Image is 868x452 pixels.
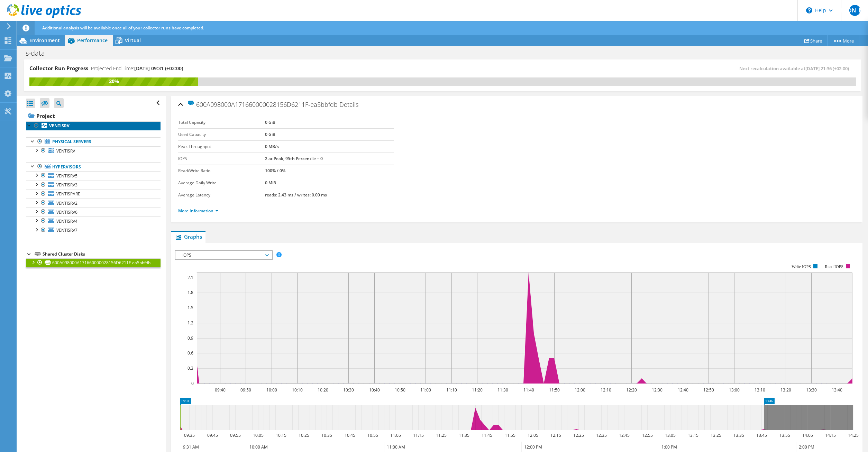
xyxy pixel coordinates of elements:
[188,350,193,356] text: 0.6
[321,432,332,438] text: 10:35
[26,207,161,216] a: VENTISRV6
[56,227,77,233] span: VENTISRV7
[805,65,849,72] span: [DATE] 21:36 (+02:00)
[802,432,813,438] text: 14:05
[29,77,198,85] div: 20%
[253,432,264,438] text: 10:05
[266,387,277,393] text: 10:00
[755,387,765,393] text: 13:10
[26,216,161,225] a: VENTISRV4
[188,305,193,311] text: 1.5
[528,432,538,438] text: 12:05
[178,131,265,138] label: Used Capacity
[191,380,194,386] text: 0
[665,432,676,438] text: 13:05
[26,171,161,180] a: VENTISRV5
[678,387,688,393] text: 12:40
[367,432,378,438] text: 10:55
[184,432,195,438] text: 09:35
[188,365,193,371] text: 0.3
[733,432,744,438] text: 13:35
[178,192,265,199] label: Average Latency
[601,387,611,393] text: 12:10
[188,275,193,280] text: 2.1
[49,123,70,129] b: VENTISRV
[207,432,218,438] text: 09:45
[390,432,401,438] text: 11:05
[26,199,161,207] a: VENTISRV2
[29,37,60,44] span: Environment
[43,250,161,258] div: Shared Cluster Disks
[549,387,560,393] text: 11:50
[756,432,767,438] text: 13:45
[188,335,193,341] text: 0.9
[125,37,141,44] span: Virtual
[482,432,492,438] text: 11:45
[188,289,193,295] text: 1.8
[832,387,842,393] text: 13:40
[26,121,161,130] a: VENTISRV
[550,432,561,438] text: 12:15
[26,190,161,199] a: VENTISPARE
[413,432,424,438] text: 11:15
[56,209,77,215] span: VENTISRV6
[56,191,80,197] span: VENTISPARE
[265,180,276,186] b: 0 MiB
[573,432,584,438] text: 12:25
[26,137,161,146] a: Physical Servers
[339,100,358,109] span: Details
[230,432,241,438] text: 09:55
[729,387,740,393] text: 13:00
[626,387,637,393] text: 12:20
[188,320,193,326] text: 1.2
[739,65,852,72] span: Next recalculation available at
[178,208,219,214] a: More Information
[56,200,77,206] span: VENTISRV2
[179,251,268,259] span: IOPS
[292,387,303,393] text: 10:10
[523,387,534,393] text: 11:40
[703,387,714,393] text: 12:50
[792,264,811,269] text: Write IOPS
[26,110,161,121] a: Project
[436,432,447,438] text: 11:25
[265,168,285,174] b: 100% / 0%
[240,387,251,393] text: 09:50
[799,35,828,46] a: Share
[780,387,791,393] text: 13:20
[806,387,817,393] text: 13:30
[652,387,663,393] text: 12:30
[178,143,265,150] label: Peak Throughput
[56,182,77,188] span: VENTISRV3
[505,432,515,438] text: 11:55
[26,226,161,235] a: VENTISRV7
[497,387,508,393] text: 11:30
[420,387,431,393] text: 11:00
[276,432,286,438] text: 10:15
[779,432,790,438] text: 13:55
[42,25,204,31] span: Additional analysis will be available once all of your collector runs have completed.
[26,258,161,267] a: 600A098000A171660000028156D6211F-ea5bbfdb
[178,179,265,186] label: Average Daily Write
[265,192,327,198] b: reads: 2.43 ms / writes: 0.00 ms
[596,432,607,438] text: 12:35
[26,162,161,171] a: Hypervisors
[472,387,483,393] text: 11:20
[265,156,323,162] b: 2 at Peak, 95th Percentile = 0
[848,432,859,438] text: 14:25
[825,264,844,269] text: Read IOPS
[299,432,309,438] text: 10:25
[711,432,721,438] text: 13:25
[265,119,275,125] b: 0 GiB
[395,387,405,393] text: 10:50
[345,432,355,438] text: 10:45
[575,387,585,393] text: 12:00
[806,7,812,13] svg: \n
[178,167,265,174] label: Read/Write Ratio
[265,131,275,137] b: 0 GiB
[688,432,698,438] text: 13:15
[446,387,457,393] text: 11:10
[56,173,77,179] span: VENTISRV5
[827,35,859,46] a: More
[215,387,226,393] text: 09:40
